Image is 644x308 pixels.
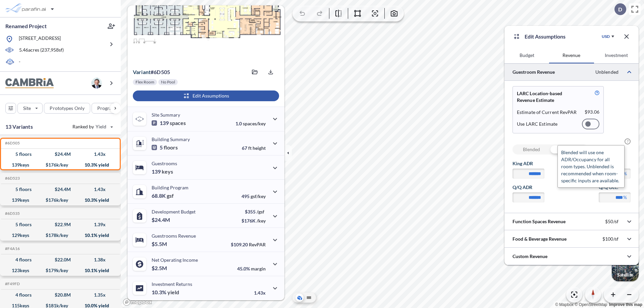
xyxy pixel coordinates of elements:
[254,290,266,296] p: 1.43x
[605,219,619,225] p: $50/sf
[136,79,154,85] p: Flex Room
[625,138,631,144] span: ?
[305,294,313,302] button: Site Plan
[257,218,266,224] span: /key
[152,265,168,271] p: $2.5M
[585,109,599,116] p: $ 93.06
[237,266,266,271] p: 45.0%
[513,160,544,167] label: King ADR
[251,193,266,199] span: gsf/key
[170,120,186,126] span: spaces
[152,144,178,151] p: 5
[152,257,198,263] p: Net Operating Income
[594,47,639,63] button: Investment
[19,47,64,54] p: 5.46 acres ( 237,958 sf)
[555,302,574,307] a: Mapbox
[96,123,107,130] span: Yield
[231,242,266,247] p: $109.20
[575,302,607,307] a: OpenStreetMap
[257,209,264,214] span: /gsf
[167,192,174,199] span: gsf
[241,193,266,199] p: 495
[152,185,189,190] p: Building Program
[513,253,547,260] p: Custom Revenue
[4,211,20,216] h5: Click to copy the code
[5,123,33,131] p: 13 Variants
[242,145,266,151] p: 67
[67,121,117,132] button: Ranked by Yield
[4,246,20,251] h5: Click to copy the code
[525,33,566,41] p: Edit Assumptions
[251,266,266,271] span: margin
[618,6,622,12] p: D
[241,218,266,224] p: $176K
[152,112,180,118] p: Site Summary
[152,217,171,223] p: $24.4M
[91,78,102,88] img: user logo
[133,69,170,75] p: # 6d505
[296,294,304,302] button: Aerial View
[92,103,128,114] button: Program
[164,144,178,151] span: floors
[612,254,639,281] img: Switcher Image
[4,141,20,145] h5: Click to copy the code
[152,281,192,287] p: Investment Returns
[23,105,31,112] p: Site
[513,144,550,155] div: Blended
[235,121,266,126] p: 1.0
[241,209,266,214] p: $355
[19,58,20,66] p: -
[248,145,252,151] span: ft
[152,209,196,214] p: Development Budget
[133,69,151,75] span: Variant
[623,194,627,201] label: %
[152,289,179,296] p: 10.3%
[517,109,577,116] p: Estimate of Current RevPAR
[162,168,173,175] span: keys
[17,103,43,114] button: Site
[5,22,47,30] p: Renamed Project
[513,236,567,242] p: Food & Beverage Revenue
[517,121,557,127] p: Use LARC Estimate
[5,78,54,88] img: BrandImage
[623,170,627,177] label: %
[152,233,196,239] p: Guestrooms Revenue
[249,242,266,247] span: RevPAR
[44,103,90,114] button: Prototypes Only
[4,176,20,181] h5: Click to copy the code
[504,47,549,63] button: Budget
[152,136,190,142] p: Building Summary
[167,289,179,296] span: yield
[617,272,633,278] p: Satellite
[513,218,566,225] p: Function Spaces Revenue
[517,90,579,104] p: LARC Location-based Revenue Estimate
[19,35,61,43] p: [STREET_ADDRESS]
[133,90,279,101] button: Edit Assumptions
[602,236,619,242] p: $100/sf
[253,145,266,151] span: height
[123,298,152,306] a: Mapbox homepage
[609,302,642,307] a: Improve this map
[243,121,266,126] span: spaces/key
[152,192,174,199] p: 68.8K
[152,161,177,166] p: Guestrooms
[152,168,173,175] p: 139
[161,79,175,85] p: No Pool
[550,144,588,155] div: Unblended
[4,282,20,286] h5: Click to copy the code
[97,105,116,112] p: Program
[549,47,594,63] button: Revenue
[612,254,639,281] button: Switcher ImageSatellite
[513,184,544,191] label: Q/Q ADR
[50,105,85,112] p: Prototypes Only
[602,34,610,39] div: USD
[152,241,168,247] p: $5.5M
[152,120,186,126] p: 139
[561,149,619,183] span: Blended will use one ADR/Occupancy for all room types. Unblended is recommended when room-specifi...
